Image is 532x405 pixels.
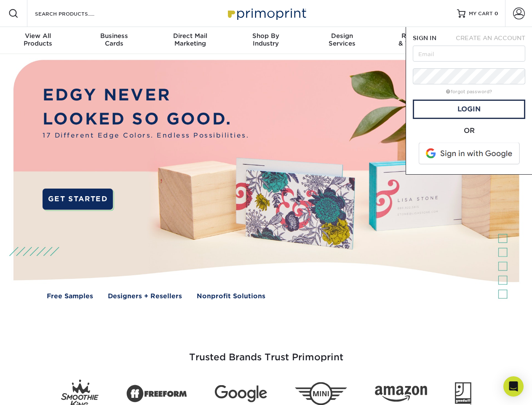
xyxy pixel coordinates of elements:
p: EDGY NEVER [43,83,249,107]
a: Free Samples [47,292,93,301]
div: Marketing [152,32,228,47]
div: OR [413,126,525,136]
span: CREATE AN ACCOUNT [456,35,525,41]
div: Cards [76,32,152,47]
a: Shop ByIndustry [228,27,304,54]
span: Business [76,32,152,40]
a: Resources& Templates [380,27,456,54]
a: Login [413,100,525,119]
input: Email [413,46,525,62]
span: Direct Mail [152,32,228,40]
h3: Trusted Brands Trust Primoprint [20,332,513,373]
div: & Templates [380,32,456,47]
a: GET STARTED [43,189,113,210]
span: Design [304,32,380,40]
input: SEARCH PRODUCTS..... [34,8,116,19]
span: Shop By [228,32,304,40]
img: Amazon [375,386,427,402]
a: Designers + Resellers [108,292,182,301]
a: DesignServices [304,27,380,54]
a: Nonprofit Solutions [197,292,265,301]
div: Open Intercom Messenger [503,376,524,397]
img: Primoprint [224,4,308,22]
p: LOOKED SO GOOD. [43,107,249,131]
span: MY CART [469,10,493,17]
div: Industry [228,32,304,47]
span: SIGN IN [413,35,436,41]
span: 0 [495,11,498,16]
span: 17 Different Edge Colors. Endless Possibilities. [43,131,249,140]
span: Resources [380,32,456,40]
a: BusinessCards [76,27,152,54]
img: Google [215,385,267,402]
a: forgot password? [446,89,492,94]
a: Direct MailMarketing [152,27,228,54]
div: Services [304,32,380,47]
img: Goodwill [455,382,471,405]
